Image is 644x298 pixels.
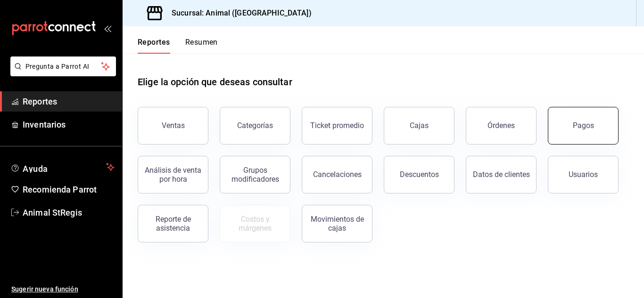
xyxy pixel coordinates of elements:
button: Contrata inventarios para ver este reporte [220,205,290,242]
button: Descuentos [384,156,454,193]
button: Datos de clientes [466,156,537,193]
div: Movimientos de cajas [308,215,366,233]
button: Movimientos de cajas [302,205,372,242]
div: Reporte de asistencia [144,215,202,233]
div: Ticket promedio [310,121,364,130]
div: Ventas [162,121,185,130]
button: Órdenes [466,107,537,145]
button: Reporte de asistencia [138,205,208,242]
div: navigation tabs [138,38,218,54]
button: Cancelaciones [302,156,372,193]
div: Costos y márgenes [226,215,284,233]
h3: Sucursal: Animal ([GEOGRAPHIC_DATA]) [164,8,312,19]
span: Inventarios [23,118,115,131]
span: Recomienda Parrot [23,183,115,196]
span: Animal StRegis [23,206,115,219]
h1: Elige la opción que deseas consultar [138,75,292,89]
span: Reportes [23,95,115,108]
button: Ticket promedio [302,107,372,145]
button: Usuarios [548,156,619,193]
div: Cancelaciones [313,170,362,179]
a: Pregunta a Parrot AI [7,68,116,78]
button: Categorías [220,107,290,145]
button: Reportes [138,38,170,54]
span: Ayuda [23,161,102,173]
button: Análisis de venta por hora [138,156,208,193]
div: Descuentos [400,170,439,179]
button: Ventas [138,107,208,145]
button: Resumen [185,38,218,54]
div: Datos de clientes [473,170,530,179]
div: Órdenes [487,121,515,130]
button: Cajas [384,107,454,145]
span: Pregunta a Parrot AI [25,62,101,72]
div: Cajas [410,121,429,130]
div: Análisis de venta por hora [144,166,202,184]
div: Grupos modificadores [226,166,284,184]
div: Categorías [237,121,273,130]
button: Pagos [548,107,619,145]
div: Usuarios [569,170,598,179]
button: Pregunta a Parrot AI [10,56,116,76]
span: Sugerir nueva función [11,284,115,294]
button: Grupos modificadores [220,156,290,193]
div: Pagos [573,121,594,130]
button: open_drawer_menu [104,24,111,32]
